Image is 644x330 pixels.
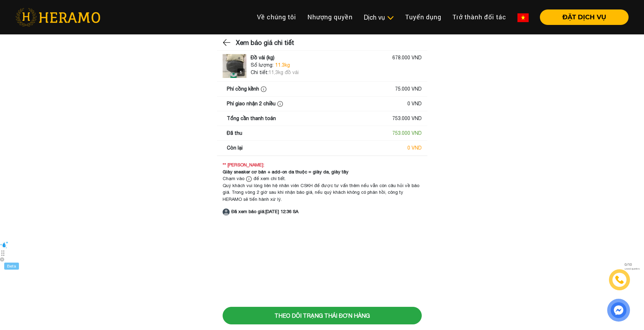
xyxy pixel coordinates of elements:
div: Beta [4,263,19,270]
div: 753.000 VND [392,115,422,122]
strong: Giày sneaker cơ bản + add-on da thuộc = giày da, giày tây [223,169,348,174]
img: info [246,176,252,182]
div: 678.000 VND [392,54,422,61]
span: 0 / 10 [625,262,640,267]
img: vn-flag.png [517,13,529,22]
div: Phí cồng kềnh [227,85,268,93]
strong: Đã xem báo giá: [DATE] 12:36 SA [231,209,298,214]
img: logo [223,54,246,78]
div: Quý khách vui lòng liên hệ nhân viên CSKH để được tư vấn thêm nếu vẫn còn câu hỏi về báo giá. Tro... [223,182,422,203]
div: Dịch vụ [364,13,394,22]
div: Còn lại [227,144,243,152]
h3: Xem báo giá chi tiết [236,34,294,52]
div: Tổng cần thanh toán [227,115,276,122]
span: used queries [625,267,640,270]
div: 0 VND [407,100,422,107]
img: phone-icon [616,276,623,284]
img: account [223,209,230,216]
span: 11.3kg [275,61,290,69]
img: back [223,37,232,48]
img: info [277,101,283,107]
a: Về chúng tôi [251,9,302,25]
span: 11,3kg đồ vải [269,70,299,75]
img: info [261,86,266,92]
button: Theo dõi trạng thái đơn hàng [223,307,422,324]
div: Phí giao nhận 2 chiều [227,100,285,107]
img: heramo-logo.png [15,8,100,26]
a: Trở thành đối tác [447,9,512,25]
a: ĐẶT DỊCH VỤ [534,14,629,20]
div: Đồ vải (kg) [251,54,274,61]
button: ĐẶT DỊCH VỤ [540,9,629,25]
a: Tuyển dụng [400,9,447,25]
a: Nhượng quyền [302,9,358,25]
div: 1 [237,68,245,76]
a: phone-icon [610,270,629,289]
span: Số lượng: [251,61,273,69]
div: Chạm vào để xem chi tiết. [223,175,422,182]
strong: ** [PERSON_NAME]: [223,162,264,167]
div: 753.000 VND [392,130,422,137]
img: subToggleIcon [387,14,394,21]
span: Chi tiết: [251,70,269,75]
div: Đã thu [227,130,242,137]
div: 0 VND [407,144,422,152]
div: 75.000 VND [395,85,422,93]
